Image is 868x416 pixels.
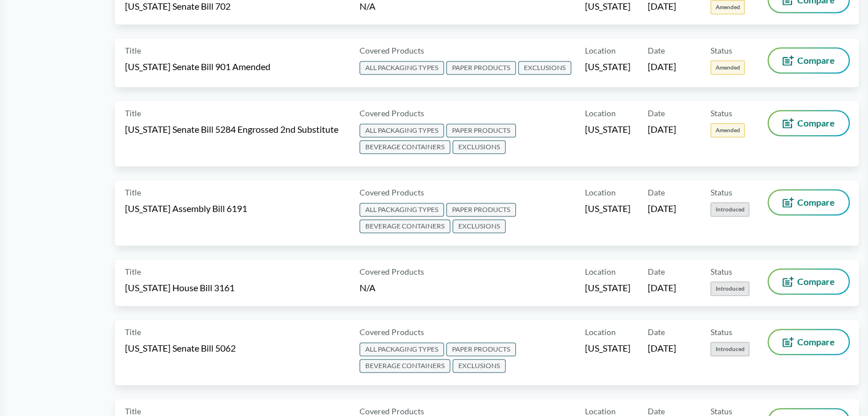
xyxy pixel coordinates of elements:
span: [US_STATE] [585,60,631,73]
span: [DATE] [648,342,676,354]
span: [US_STATE] Senate Bill 5062 [125,342,236,354]
span: Compare [797,337,835,346]
span: [US_STATE] Assembly Bill 6191 [125,202,247,215]
button: Compare [769,111,849,135]
span: [US_STATE] Senate Bill 5284 Engrossed 2nd Substitute [125,123,338,136]
span: Date [648,266,665,278]
span: PAPER PRODUCTS [446,203,516,217]
span: Date [648,44,665,56]
span: Status [710,107,732,119]
span: Introduced [710,202,749,217]
span: [US_STATE] House Bill 3161 [125,282,235,294]
span: PAPER PRODUCTS [446,124,516,137]
span: [US_STATE] [585,342,631,354]
span: Compare [797,119,835,128]
span: Date [648,107,665,119]
span: Location [585,266,616,278]
span: [DATE] [648,202,676,215]
span: [US_STATE] Senate Bill 901 Amended [125,60,271,73]
span: Status [710,326,732,338]
span: Covered Products [360,44,424,56]
span: [US_STATE] [585,282,631,294]
span: ALL PACKAGING TYPES [360,342,444,356]
span: Title [125,266,141,278]
span: Date [648,186,665,198]
span: Introduced [710,282,749,296]
span: BEVERAGE CONTAINERS [360,140,450,154]
span: ALL PACKAGING TYPES [360,203,444,217]
span: Covered Products [360,266,424,278]
span: BEVERAGE CONTAINERS [360,359,450,373]
span: Date [648,326,665,338]
span: Status [710,266,732,278]
span: Location [585,107,616,119]
span: Title [125,186,141,198]
span: [US_STATE] [585,123,631,136]
span: Introduced [710,342,749,356]
button: Compare [769,48,849,72]
span: [DATE] [648,123,676,136]
span: EXCLUSIONS [453,219,506,233]
span: PAPER PRODUCTS [446,342,516,356]
span: [DATE] [648,282,676,294]
span: N/A [360,1,376,11]
button: Compare [769,330,849,354]
span: Status [710,186,732,198]
span: [US_STATE] [585,202,631,215]
span: PAPER PRODUCTS [446,61,516,75]
span: Title [125,44,141,56]
span: Compare [797,198,835,207]
span: Amended [710,60,745,75]
span: Covered Products [360,107,424,119]
span: Covered Products [360,186,424,198]
span: BEVERAGE CONTAINERS [360,219,450,233]
span: Covered Products [360,326,424,338]
span: ALL PACKAGING TYPES [360,124,444,137]
span: ALL PACKAGING TYPES [360,61,444,75]
span: N/A [360,282,376,293]
span: EXCLUSIONS [518,61,571,75]
span: Location [585,326,616,338]
span: Location [585,44,616,56]
span: Amended [710,123,745,137]
button: Compare [769,190,849,214]
span: Compare [797,277,835,286]
span: [DATE] [648,60,676,73]
button: Compare [769,270,849,293]
span: Location [585,186,616,198]
span: Title [125,107,141,119]
span: Compare [797,56,835,65]
span: EXCLUSIONS [453,359,506,373]
span: EXCLUSIONS [453,140,506,154]
span: Title [125,326,141,338]
span: Status [710,44,732,56]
